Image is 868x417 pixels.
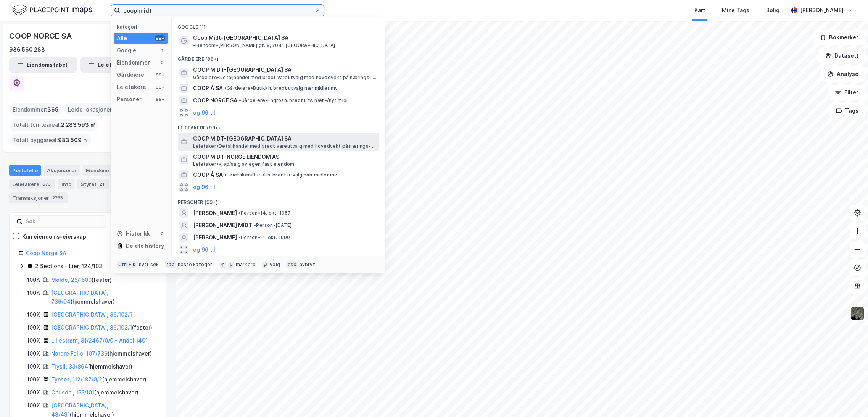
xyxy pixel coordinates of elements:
span: Gårdeiere • Detaljhandel med bredt vareutvalg med hovedvekt på nærings- og nytelsesmidler [193,74,378,81]
span: COOP Å SA [193,170,223,179]
span: Person • 21. okt. 1990 [238,234,290,241]
div: Personer (99+) [172,193,385,207]
div: Styret [77,179,109,189]
div: Portefølje [9,165,41,176]
div: 936 560 288 [9,45,45,54]
a: [GEOGRAPHIC_DATA], 86/102/1 [51,311,132,318]
div: 99+ [155,84,165,90]
div: markere [236,262,256,268]
span: • [238,234,241,240]
div: Alle [117,34,127,43]
input: Søk på adresse, matrikkel, gårdeiere, leietakere eller personer [120,5,315,16]
div: Info [58,179,74,189]
span: Eiendom • [PERSON_NAME] gt. 9, 7041 [GEOGRAPHIC_DATA] [193,42,335,48]
div: Leietakere [9,179,55,189]
div: 100% [27,349,41,358]
div: ( hjemmelshaver ) [51,388,138,397]
a: Molde, 25/1500 [51,276,92,283]
span: COOP MIDT-[GEOGRAPHIC_DATA] SA [193,134,376,143]
div: 100% [27,323,41,332]
div: Leietakere (99+) [172,119,385,133]
a: Coop Norge SA [26,250,66,256]
a: Nordre Follo, 107/739 [51,350,108,357]
div: Eiendommer [117,58,150,67]
span: Leietaker • Kjøp/salg av egen fast eiendom [193,161,294,167]
div: Gårdeiere (99+) [172,50,385,64]
button: Eiendomstabell [9,57,77,73]
div: 1 [159,47,165,53]
div: Transaksjoner [9,192,68,203]
iframe: Chat Widget [830,380,868,417]
div: Kontrollprogram for chat [830,380,868,417]
span: Gårdeiere • Engrosh. bredt utv. nær.-/nyt.midl. [239,97,349,103]
div: 99+ [155,72,165,78]
div: [PERSON_NAME] [800,6,844,15]
span: 2 283 593 ㎡ [61,120,95,129]
div: Google (1) [172,18,385,32]
span: Leietaker • Butikkh. bredt utvalg nær.midler mv. [224,172,338,178]
input: Søk [23,216,106,227]
span: Leietaker • Detaljhandel med bredt vareutvalg med hovedvekt på nærings- og nytelsesmidler [193,143,378,149]
div: 99+ [155,96,165,102]
span: [PERSON_NAME] MIDT [193,221,252,230]
div: 100% [27,275,41,284]
button: og 96 til [193,183,215,192]
div: 100% [27,401,41,410]
div: Aksjonærer [44,165,80,176]
button: Tags [829,103,865,118]
div: ( hjemmelshaver ) [51,375,147,384]
span: COOP Å SA [193,84,223,93]
img: 9k= [850,306,865,321]
div: 0 [159,231,165,237]
div: Kart [694,6,705,15]
div: Leietakere [117,82,146,92]
span: • [193,42,195,48]
a: Tynset, 112/187/0/2 [51,376,102,383]
span: [PERSON_NAME] [193,233,237,242]
div: Kun eiendoms-eierskap [22,232,86,241]
div: Totalt byggareal : [10,134,91,146]
div: 21 [98,180,106,188]
span: [PERSON_NAME] [193,208,237,218]
div: ( fester ) [51,323,152,332]
span: • [239,97,241,103]
div: ( fester ) [51,275,112,284]
button: Leietakertabell [80,57,148,73]
button: Analyse [821,66,865,82]
div: 2733 [51,194,64,202]
div: 100% [27,288,41,297]
div: Totalt tomteareal : [10,119,98,131]
div: Delete history [126,241,164,251]
span: Person • 14. okt. 1957 [238,210,291,216]
div: tab [165,261,176,268]
img: logo.f888ab2527a4732fd821a326f86c7f29.svg [12,3,92,17]
span: • [224,172,227,178]
span: Person • [DATE] [254,222,291,228]
div: Gårdeiere [117,70,144,79]
button: og 96 til [193,245,215,254]
span: • [224,85,227,91]
div: Personer [117,95,142,104]
div: Eiendommer [83,165,134,176]
div: 100% [27,310,41,319]
div: Historikk [117,229,150,238]
div: Mine Tags [722,6,749,15]
span: Coop Midt-[GEOGRAPHIC_DATA] SA [193,33,288,42]
span: Gårdeiere • Butikkh. bredt utvalg nær.midler mv. [224,85,339,91]
div: ( hjemmelshaver ) [51,288,157,307]
span: 983 509 ㎡ [58,136,88,145]
div: 100% [27,362,41,371]
div: velg [270,262,280,268]
div: Kategori [117,24,168,30]
a: Trysil, 33/864 [51,363,88,370]
span: 369 [47,105,59,114]
span: • [254,222,256,228]
div: 2 Sections - Lier, 124/103 [35,262,102,271]
a: Gausdal, 155/101 [51,389,94,396]
a: [GEOGRAPHIC_DATA], 736/94 [51,289,108,305]
div: 99+ [155,35,165,41]
button: Datasett [818,48,865,63]
div: 100% [27,375,41,384]
div: nytt søk [139,262,159,268]
div: 100% [27,336,41,345]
